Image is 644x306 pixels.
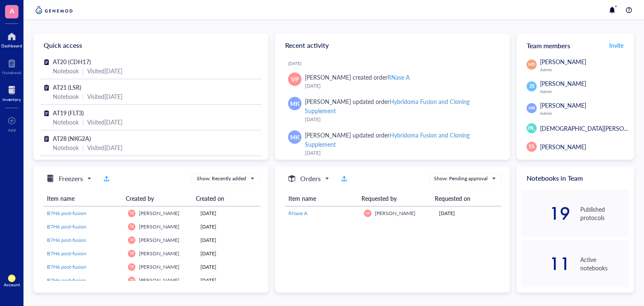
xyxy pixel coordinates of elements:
[288,210,357,217] a: RNase A
[2,70,21,75] div: Notebook
[305,97,496,115] div: [PERSON_NAME] updated order
[82,143,84,152] div: |
[139,223,179,230] span: [PERSON_NAME]
[439,210,499,217] div: [DATE]
[10,5,14,16] span: A
[300,174,321,184] h5: Orders
[82,117,84,127] div: |
[87,92,122,101] div: Visited [DATE]
[53,66,79,75] div: Notebook
[34,5,75,15] img: genemod-logo
[130,252,134,256] span: TR
[139,236,179,244] span: [PERSON_NAME]
[434,175,488,182] div: Show: Pending approval
[540,67,629,72] div: Admin
[305,130,496,149] div: [PERSON_NAME] updated order
[200,223,257,231] div: [DATE]
[87,117,122,127] div: Visited [DATE]
[290,99,300,108] span: MK
[358,191,431,206] th: Requested by
[130,211,134,215] span: TR
[609,41,623,49] span: Invite
[47,263,86,270] span: B7H6 post-fusion
[282,93,503,127] a: MK[PERSON_NAME] updated orderHybridoma Fusion and Cloning Supplement[DATE]
[288,210,307,217] span: RNase A
[53,117,79,127] div: Notebook
[512,124,552,132] span: [PERSON_NAME]
[130,238,134,242] span: TR
[609,39,624,52] button: Invite
[8,127,16,132] div: Add
[3,97,21,102] div: Inventory
[540,101,586,109] span: [PERSON_NAME]
[139,210,179,217] span: [PERSON_NAME]
[285,191,358,206] th: Item name
[130,265,134,269] span: TR
[290,132,300,142] span: MK
[130,225,134,229] span: TR
[197,175,246,182] div: Show: Recently added
[528,62,535,67] span: MD
[139,250,179,257] span: [PERSON_NAME]
[2,57,21,75] a: Notebook
[522,207,570,220] div: 19
[522,257,570,270] div: 11
[44,191,122,206] th: Item name
[53,92,79,101] div: Notebook
[282,69,503,93] a: VP[PERSON_NAME] created orderRNase A[DATE]
[47,236,121,244] a: B7H6 post-fusion
[540,57,586,66] span: [PERSON_NAME]
[580,205,629,222] div: Published protocols
[200,236,257,244] div: [DATE]
[387,73,410,81] div: RNase A
[53,83,81,91] span: AT21 (LSR)
[288,61,503,66] div: [DATE]
[47,210,86,217] span: B7H6 post-fusion
[540,89,629,94] div: Admin
[53,57,91,66] span: AT20 (CDH17)
[529,83,535,90] span: JX
[130,278,134,283] span: TR
[291,75,299,84] span: VP
[517,166,634,190] div: Notebooks in Team
[275,34,510,57] div: Recent activity
[282,127,503,161] a: MK[PERSON_NAME] updated orderHybridoma Fusion and Cloning Supplement[DATE]
[192,191,254,206] th: Created on
[34,34,268,57] div: Quick access
[47,223,121,231] a: B7H6 post-fusion
[3,83,21,102] a: Inventory
[431,191,496,206] th: Requested on
[305,115,496,124] div: [DATE]
[87,66,122,75] div: Visited [DATE]
[47,210,121,217] a: B7H6 post-fusion
[139,263,179,270] span: [PERSON_NAME]
[4,282,20,287] div: Account
[47,263,121,271] a: B7H6 post-fusion
[540,79,586,88] span: [PERSON_NAME]
[47,250,86,257] span: B7H6 post-fusion
[1,43,22,48] div: Dashboard
[87,143,122,152] div: Visited [DATE]
[47,223,86,230] span: B7H6 post-fusion
[1,30,22,48] a: Dashboard
[200,210,257,217] div: [DATE]
[580,255,629,272] div: Active notebooks
[82,92,84,101] div: |
[305,82,496,90] div: [DATE]
[366,211,370,215] span: VP
[528,105,535,111] span: MK
[529,143,535,150] span: SS
[47,236,86,244] span: B7H6 post-fusion
[82,66,84,75] div: |
[139,277,179,284] span: [PERSON_NAME]
[47,277,86,284] span: B7H6 post-fusion
[200,263,257,271] div: [DATE]
[53,109,84,117] span: AT19 (FLT3)
[200,277,257,284] div: [DATE]
[53,143,79,152] div: Notebook
[540,143,586,151] span: [PERSON_NAME]
[375,210,415,217] span: [PERSON_NAME]
[305,73,410,82] div: [PERSON_NAME] created order
[517,34,634,57] div: Team members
